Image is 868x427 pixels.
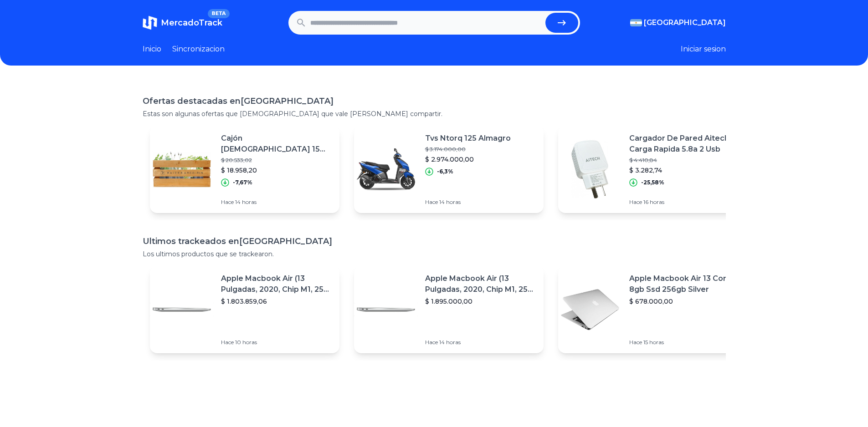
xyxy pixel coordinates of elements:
p: Hace 14 horas [425,198,511,206]
a: Featured imageCajón [DEMOGRAPHIC_DATA] 15 Unidades [DEMOGRAPHIC_DATA] A Elección$ 20.533,02$ 18.9... [150,126,339,213]
p: $ 1.895.000,00 [425,297,536,306]
p: Hace 14 horas [425,339,536,346]
p: $ 18.958,20 [221,166,332,175]
a: MercadoTrackBETA [143,15,222,30]
a: Featured imageApple Macbook Air 13 Core I5 8gb Ssd 256gb Silver$ 678.000,00Hace 15 horas [558,266,748,353]
p: Hace 16 horas [629,198,740,206]
p: $ 20.533,02 [221,157,332,164]
p: Hace 10 horas [221,339,332,346]
img: Featured image [558,137,622,201]
p: -25,58% [641,179,664,186]
p: Apple Macbook Air (13 Pulgadas, 2020, Chip M1, 256 Gb De Ssd, 8 Gb De Ram) - Plata [425,273,536,295]
p: Tvs Ntorq 125 Almagro [425,133,511,144]
button: Iniciar sesion [681,44,726,55]
p: Apple Macbook Air (13 Pulgadas, 2020, Chip M1, 256 Gb De Ssd, 8 Gb De Ram) - Plata [221,273,332,295]
a: Inicio [143,44,161,55]
p: $ 3.174.000,00 [425,146,511,153]
img: Featured image [150,137,214,201]
span: [GEOGRAPHIC_DATA] [644,17,726,28]
p: Estas son algunas ofertas que [DEMOGRAPHIC_DATA] que vale [PERSON_NAME] compartir. [143,109,726,118]
a: Sincronizacion [172,44,225,55]
img: MercadoTrack [143,15,157,30]
h1: Ofertas destacadas en [GEOGRAPHIC_DATA] [143,95,726,107]
h1: Ultimos trackeados en [GEOGRAPHIC_DATA] [143,235,726,248]
img: Featured image [150,278,214,341]
img: Featured image [354,278,418,341]
p: $ 4.410,84 [629,157,740,164]
img: Featured image [354,137,418,201]
p: -7,67% [233,179,252,186]
p: Cajón [DEMOGRAPHIC_DATA] 15 Unidades [DEMOGRAPHIC_DATA] A Elección [221,133,332,155]
p: Apple Macbook Air 13 Core I5 8gb Ssd 256gb Silver [629,273,740,295]
p: -6,3% [437,168,453,175]
img: Featured image [558,278,622,341]
a: Featured imageCargador De Pared Aitech Carga Rapida 5.8a 2 Usb$ 4.410,84$ 3.282,74-25,58%Hace 16 ... [558,126,748,213]
p: Hace 14 horas [221,198,332,206]
p: $ 3.282,74 [629,166,740,175]
p: Hace 15 horas [629,339,740,346]
span: MercadoTrack [161,18,222,28]
p: $ 2.974.000,00 [425,155,511,164]
a: Featured imageApple Macbook Air (13 Pulgadas, 2020, Chip M1, 256 Gb De Ssd, 8 Gb De Ram) - Plata$... [354,266,544,353]
p: $ 678.000,00 [629,297,740,306]
a: Featured imageApple Macbook Air (13 Pulgadas, 2020, Chip M1, 256 Gb De Ssd, 8 Gb De Ram) - Plata$... [150,266,339,353]
button: [GEOGRAPHIC_DATA] [630,17,726,28]
span: BETA [208,9,229,18]
p: Cargador De Pared Aitech Carga Rapida 5.8a 2 Usb [629,133,740,155]
a: Featured imageTvs Ntorq 125 Almagro$ 3.174.000,00$ 2.974.000,00-6,3%Hace 14 horas [354,126,544,213]
img: Argentina [630,19,642,26]
p: $ 1.803.859,06 [221,297,332,306]
p: Los ultimos productos que se trackearon. [143,249,726,259]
